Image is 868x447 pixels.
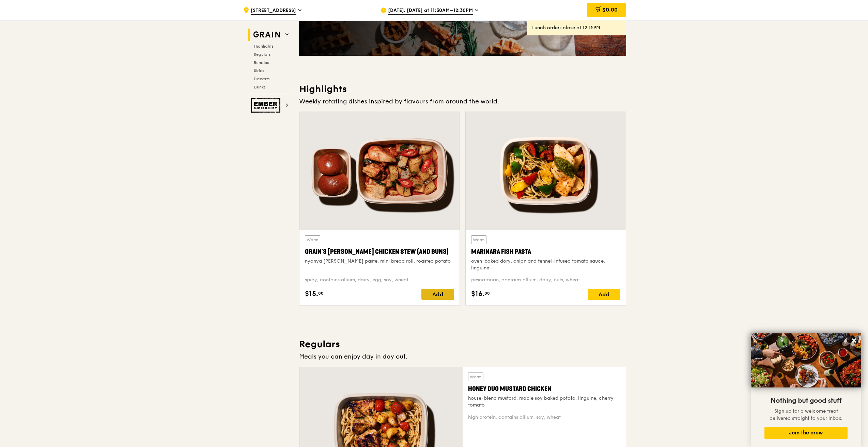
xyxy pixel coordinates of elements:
span: Regulars [254,52,270,57]
span: Drinks [254,85,265,89]
span: Highlights [254,44,273,49]
span: $16. [471,289,484,299]
img: Grain web logo [251,29,282,41]
span: Nothing but good stuff [771,397,841,405]
img: Ember Smokery web logo [251,98,282,113]
div: Warm [471,235,486,244]
div: Meals you can enjoy day in day out. [299,352,626,361]
div: Warm [468,372,483,381]
div: Honey Duo Mustard Chicken [468,384,620,394]
span: Desserts [254,77,269,81]
h3: Regulars [299,338,626,350]
div: Warm [305,235,320,244]
img: DSC07876-Edit02-Large.jpeg [751,333,861,387]
span: 00 [318,291,324,296]
span: $15. [305,289,318,299]
div: pescatarian, contains allium, dairy, nuts, wheat [471,277,620,283]
button: Close [849,335,859,346]
div: Add [588,289,620,300]
span: [DATE], [DATE] at 11:30AM–12:30PM [388,7,473,15]
span: [STREET_ADDRESS] [251,7,296,15]
h3: Highlights [299,83,626,95]
span: $0.00 [602,6,618,13]
div: oven-baked dory, onion and fennel-infused tomato sauce, linguine [471,258,620,271]
span: Sides [254,68,264,73]
div: high protein, contains allium, soy, wheat [468,414,620,421]
div: Lunch orders close at 12:15PM [532,24,621,31]
button: Join the crew [764,427,848,439]
span: Sign up for a welcome treat delivered straight to your inbox. [770,408,842,421]
div: Add [421,289,454,300]
div: Grain's [PERSON_NAME] Chicken Stew (and buns) [305,247,454,256]
div: nyonya [PERSON_NAME] paste, mini bread roll, roasted potato [305,258,454,265]
span: Bundles [254,60,269,65]
div: Marinara Fish Pasta [471,247,620,256]
div: Weekly rotating dishes inspired by flavours from around the world. [299,97,626,106]
div: spicy, contains allium, dairy, egg, soy, wheat [305,277,454,283]
span: 00 [484,291,490,296]
div: house-blend mustard, maple soy baked potato, linguine, cherry tomato [468,395,620,409]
